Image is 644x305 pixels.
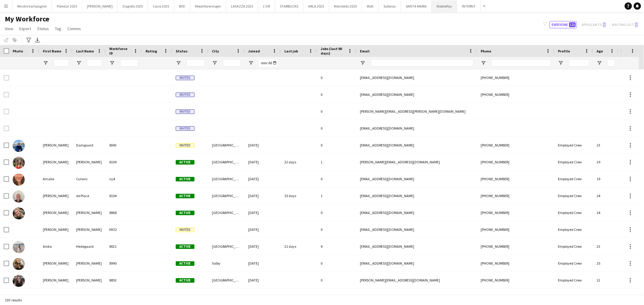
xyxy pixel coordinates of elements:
div: [PERSON_NAME][EMAIL_ADDRESS][DOMAIN_NAME] [356,154,477,170]
div: 24 [593,204,618,221]
div: 0 [317,120,356,137]
span: Active [176,194,194,198]
a: Tag [53,25,64,33]
div: [EMAIL_ADDRESS][DOMAIN_NAME] [356,86,477,103]
div: [EMAIL_ADDRESS][DOMAIN_NAME] [356,255,477,272]
div: Employed Crew [554,204,593,221]
span: Active [176,261,194,266]
input: Last Name Filter Input [87,59,102,67]
div: 1 [317,187,356,204]
input: Row Selection is disabled for this row (unchecked) [4,109,9,114]
button: Everyone121 [549,21,577,28]
button: INTERNT [457,0,481,12]
div: 21 days [281,238,317,255]
div: [DATE] [245,238,281,255]
div: [EMAIL_ADDRESS][DOMAIN_NAME] [356,238,477,255]
div: 0 [317,221,356,238]
app-action-btn: Export XLSX [34,36,41,44]
div: 8853 [106,272,142,288]
input: Row Selection is disabled for this row (unchecked) [4,92,9,97]
div: 8021 [106,238,142,255]
button: Open Filter Menu [558,60,563,66]
div: Employed Crew [554,137,593,153]
div: [PERSON_NAME] [72,255,106,272]
img: Anika Hedegaard [13,241,25,253]
span: Rating [146,49,157,53]
div: 8990 [106,255,142,272]
button: Open Filter Menu [248,60,254,66]
div: [PERSON_NAME][EMAIL_ADDRESS][PERSON_NAME][DOMAIN_NAME] [356,103,477,120]
div: 0 [317,86,356,103]
div: [PERSON_NAME] [39,221,72,238]
div: [DATE] [245,154,281,170]
div: [PHONE_NUMBER] [477,171,554,187]
div: NY22 [106,221,142,238]
a: Export [17,25,34,33]
span: Joined [248,49,260,53]
div: [PHONE_NUMBER] [477,204,554,221]
div: [PERSON_NAME] [72,204,106,221]
div: [PHONE_NUMBER] [477,86,554,103]
div: 0 [317,171,356,187]
div: ny4 [106,171,142,187]
span: Photo [13,49,23,53]
div: 29 [593,154,618,170]
div: [DATE] [245,272,281,288]
button: [PERSON_NAME] [82,0,118,12]
span: Status [176,49,187,53]
input: Row Selection is disabled for this row (unchecked) [4,75,9,80]
div: de Place [72,187,106,204]
button: STARBUCKS [275,0,303,12]
span: City [212,49,219,53]
div: 1 [317,154,356,170]
div: Curovic [72,171,106,187]
span: Profile [558,49,570,53]
div: 19 [593,171,618,187]
div: [PHONE_NUMBER] [477,221,554,238]
input: First Name Filter Input [54,59,69,67]
button: Mindre kampagner [12,0,52,12]
div: 23 [593,137,618,153]
span: Workforce ID [109,46,131,55]
div: 22 [593,272,618,288]
img: Andrea Lind Christensen [13,207,25,219]
div: [EMAIL_ADDRESS][DOMAIN_NAME] [356,221,477,238]
img: Amalia Christensen [13,157,25,169]
div: Damgaard [72,137,106,153]
button: Dagrofa 2025 [118,0,148,12]
div: [PHONE_NUMBER] [477,255,554,272]
input: Email Filter Input [371,59,473,67]
div: 24 [593,187,618,204]
button: SANTA MARIA [401,0,432,12]
button: ARLA 2025 [303,0,329,12]
span: Active [176,211,194,215]
div: [GEOGRAPHIC_DATA] [208,187,245,204]
span: First Name [43,49,61,53]
div: [PERSON_NAME] [39,187,72,204]
span: Invited [176,228,194,232]
div: 8043 [106,137,142,153]
div: 0 [317,204,356,221]
span: Invited [176,143,194,148]
button: Open Filter Menu [109,60,115,66]
div: [GEOGRAPHIC_DATA] [208,137,245,153]
div: [PERSON_NAME] [39,154,72,170]
div: Employed Crew [554,272,593,288]
div: 0 [317,255,356,272]
button: Open Filter Menu [76,60,82,66]
div: [PHONE_NUMBER] [477,187,554,204]
div: Hedegaard [72,238,106,255]
button: LAVAZZA 2025 [226,0,258,12]
span: Invited [176,93,194,97]
button: Wolt [362,0,379,12]
span: Jobs (last 90 days) [321,46,345,55]
div: [PERSON_NAME] [39,255,72,272]
div: Employed Crew [554,187,593,204]
div: [EMAIL_ADDRESS][DOMAIN_NAME] [356,171,477,187]
div: [PHONE_NUMBER] [477,272,554,288]
div: [PHONE_NUMBER] [477,238,554,255]
div: [EMAIL_ADDRESS][DOMAIN_NAME] [356,69,477,86]
span: Tag [55,26,61,31]
div: 0 [317,137,356,153]
div: [PERSON_NAME] [39,137,72,153]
